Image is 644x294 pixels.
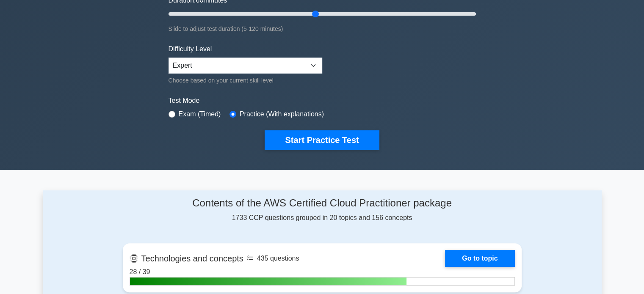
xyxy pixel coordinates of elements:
[169,96,476,106] label: Test Mode
[265,130,379,150] button: Start Practice Test
[169,44,212,54] label: Difficulty Level
[240,109,324,119] label: Practice (With explanations)
[169,24,476,34] div: Slide to adjust test duration (5-120 minutes)
[123,197,522,209] h4: Contents of the AWS Certified Cloud Practitioner package
[445,250,514,267] a: Go to topic
[123,197,522,223] div: 1733 CCP questions grouped in 20 topics and 156 concepts
[179,109,221,119] label: Exam (Timed)
[169,75,322,85] div: Choose based on your current skill level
